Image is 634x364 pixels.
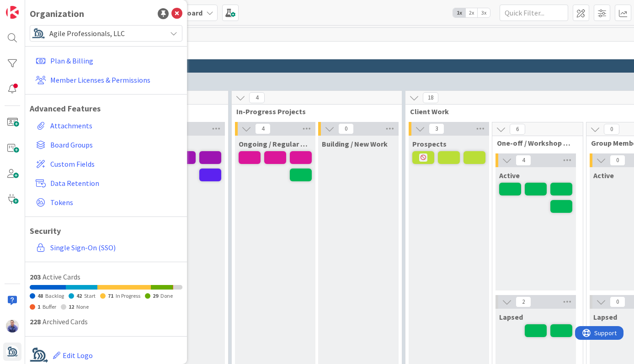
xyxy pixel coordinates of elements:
span: 71 [108,292,113,299]
span: Edit Logo [63,351,93,360]
span: Agile Professionals, LLC [49,27,162,40]
span: 4 [516,155,531,166]
span: In-Progress Projects [236,107,390,116]
img: avatar [30,346,48,364]
span: 2 [516,296,531,307]
span: Data Retention [50,178,179,189]
span: One-off / Workshop Clients [497,138,571,148]
span: Custom Fields [50,158,179,169]
span: 0 [338,123,354,134]
img: avatar [32,27,45,40]
div: Organization [30,7,84,21]
span: 228 [30,317,41,326]
img: JG [6,320,19,332]
span: Lapsed [593,312,617,322]
a: Data Retention [32,175,182,191]
span: 0 [604,124,619,135]
span: Tokens [50,197,179,208]
span: Building / New Work [322,139,388,148]
a: Board Groups [32,137,182,153]
span: 2x [465,8,478,17]
span: 12 [69,303,74,310]
span: 3x [478,8,490,17]
a: Single Sign-On (SSO) [32,239,182,256]
div: Active Cards [30,271,182,282]
span: Board Groups [50,139,179,150]
input: Quick Filter... [500,5,568,21]
span: 42 [76,292,82,299]
span: 0 [610,296,625,307]
span: 203 [30,272,41,281]
a: Member Licenses & Permissions [32,72,182,88]
img: Visit kanbanzone.com [6,6,19,19]
span: None [76,303,89,310]
span: 6 [510,124,525,135]
span: 0 [610,155,625,166]
span: Prospects [412,139,447,148]
h1: Advanced Features [30,104,182,114]
a: Attachments [32,117,182,134]
span: 48 [37,292,43,299]
div: Archived Cards [30,316,182,327]
span: Backlog [45,292,64,299]
img: avatar [6,345,19,358]
span: Lapsed [499,312,523,322]
span: Start [84,292,96,299]
span: 4 [249,92,265,103]
span: Active [499,171,520,180]
span: 29 [153,292,158,299]
span: Support [19,1,42,12]
span: Buffer [43,303,56,310]
span: In Progress [116,292,140,299]
span: 1x [453,8,465,17]
h1: Security [30,226,182,236]
span: Done [160,292,173,299]
a: Plan & Billing [32,53,182,69]
span: Active [593,171,614,180]
span: 3 [429,123,444,134]
span: 18 [423,92,438,103]
span: 4 [255,123,271,134]
span: 1 [37,303,40,310]
a: Tokens [32,194,182,211]
span: Ongoing / Regular Work [239,139,312,148]
a: Custom Fields [32,156,182,172]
